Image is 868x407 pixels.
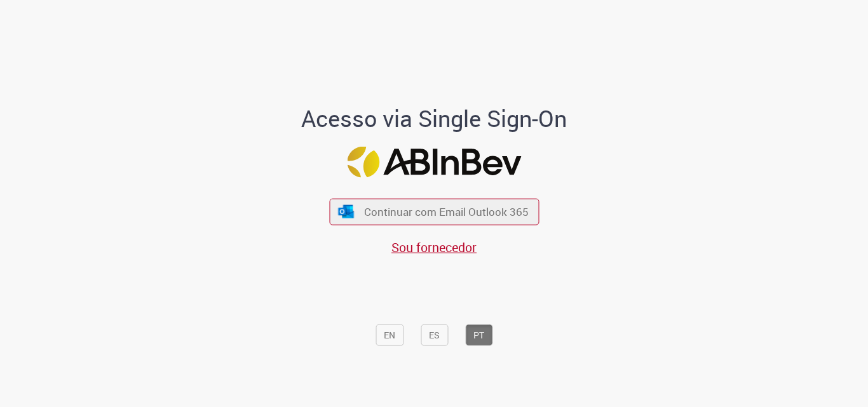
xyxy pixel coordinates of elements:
h1: Acesso via Single Sign-On [258,106,611,131]
button: PT [465,324,492,345]
a: Sou fornecedor [391,238,477,255]
button: EN [376,324,403,345]
img: Logo ABInBev [347,146,521,177]
button: ES [421,324,448,345]
img: ícone Azure/Microsoft 360 [337,204,355,218]
button: ícone Azure/Microsoft 360 Continuar com Email Outlook 365 [329,199,539,225]
span: Continuar com Email Outlook 365 [364,204,529,219]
